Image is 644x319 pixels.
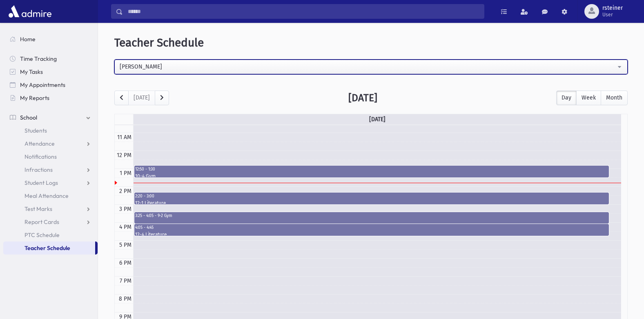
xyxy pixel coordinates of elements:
button: Day [556,91,577,105]
a: Students [3,124,98,137]
div: 3 PM [118,205,133,213]
a: My Reports [3,91,98,104]
div: 12-4 Literature [135,231,608,235]
span: Attendance [25,140,55,147]
a: PTC Schedule [3,228,98,241]
a: Student Logs [3,176,98,189]
div: 2:20 - 3:00 [135,193,608,199]
img: AdmirePro [7,3,53,20]
button: Mrs. Becker [114,60,628,74]
button: next [155,91,169,105]
div: 1 PM [118,169,133,177]
div: 5 PM [118,241,133,249]
div: [PERSON_NAME] [120,62,616,71]
button: Month [601,91,628,105]
a: Infractions [3,163,98,176]
div: 9-2 Gym [158,213,608,219]
span: Test Marks [25,205,52,213]
a: Test Marks [3,202,98,215]
div: 8 PM [117,295,133,303]
input: Search [123,4,484,19]
span: Teacher Schedule [114,36,204,49]
a: School [3,111,98,124]
span: My Appointments [20,81,65,89]
div: 12-1 Literature [135,200,608,204]
a: My Appointments [3,78,98,91]
span: My Tasks [20,68,43,75]
h2: [DATE] [348,92,377,104]
span: Report Cards [25,218,59,226]
span: Student Logs [25,179,58,186]
div: 6 PM [118,259,133,267]
span: rsteiner [602,5,623,11]
div: 4:05 - 4:45 [135,225,608,231]
a: Attendance [3,137,98,150]
a: My Tasks [3,65,98,78]
span: Home [20,35,36,43]
span: User [602,11,623,18]
button: prev [114,91,129,105]
button: [DATE] [128,91,155,105]
div: 12:50 - 1:30 [135,166,608,173]
a: [DATE] [368,114,387,124]
a: Teacher Schedule [3,241,95,255]
div: 4 PM [118,223,133,231]
span: Students [25,127,47,134]
span: Notifications [25,153,57,160]
span: Meal Attendance [25,192,69,199]
div: 11 AM [116,133,133,142]
a: Meal Attendance [3,189,98,202]
a: Notifications [3,150,98,163]
div: 2 PM [118,187,133,195]
a: Report Cards [3,215,98,228]
div: 12 PM [115,151,133,159]
button: Week [576,91,601,105]
div: 3:25 - 4:05 [135,213,158,223]
span: School [20,114,37,121]
div: 10-4 Gym [135,173,608,177]
span: My Reports [20,94,49,102]
span: PTC Schedule [25,231,60,239]
a: Time Tracking [3,52,98,65]
span: Teacher Schedule [25,244,70,252]
a: Home [3,33,98,46]
span: Time Tracking [20,55,57,62]
span: Infractions [25,166,53,173]
div: 7 PM [118,277,133,285]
